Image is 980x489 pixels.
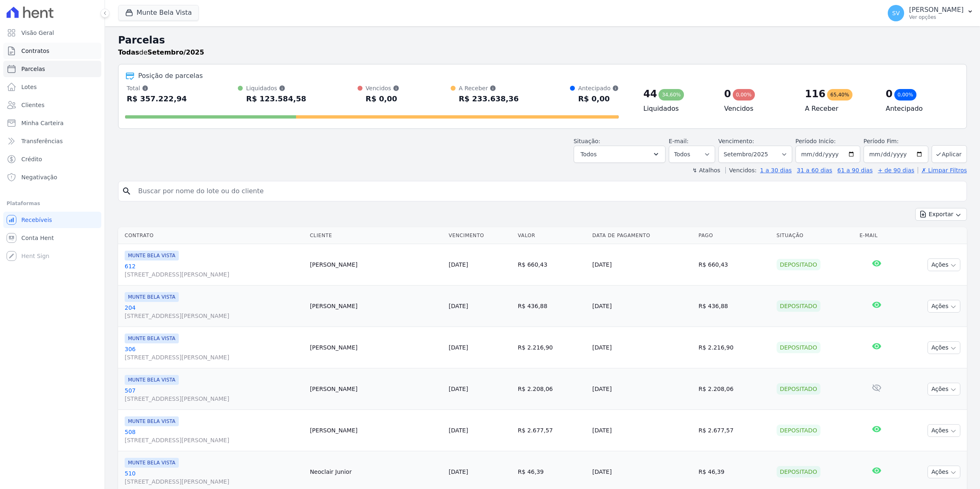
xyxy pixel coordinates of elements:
td: R$ 660,43 [515,244,589,286]
span: Conta Hent [21,234,54,242]
span: Clientes [21,101,44,109]
a: Negativação [3,169,101,185]
span: MUNTE BELA VISTA [125,251,179,260]
button: Ações [928,341,960,354]
div: R$ 233.638,36 [459,92,519,105]
a: [DATE] [449,427,468,434]
strong: Todas [118,48,139,56]
div: 0 [724,87,731,101]
td: [PERSON_NAME] [307,244,446,286]
i: search [122,186,132,196]
td: R$ 436,88 [515,286,589,327]
label: E-mail: [669,138,689,144]
th: E-mail [856,227,897,244]
span: Lotes [21,83,37,91]
a: Minha Carteira [3,115,101,131]
div: R$ 123.584,58 [246,92,306,105]
span: Crédito [21,155,42,163]
td: [PERSON_NAME] [307,368,446,410]
button: Todos [574,146,665,163]
button: Aplicar [932,145,967,163]
a: 508[STREET_ADDRESS][PERSON_NAME] [125,428,303,444]
span: [STREET_ADDRESS][PERSON_NAME] [125,353,303,361]
div: A Receber [459,84,519,92]
span: Visão Geral [21,29,54,37]
a: [DATE] [449,261,468,268]
h4: A Receber [805,104,873,114]
input: Buscar por nome do lote ou do cliente [133,183,963,199]
span: MUNTE BELA VISTA [125,292,179,302]
div: 44 [643,87,657,101]
label: Período Inicío: [795,138,836,144]
span: Negativação [21,173,57,181]
a: Visão Geral [3,25,101,41]
div: Depositado [777,383,820,395]
a: + de 90 dias [878,167,914,174]
button: Ações [928,424,960,437]
label: ↯ Atalhos [692,167,720,174]
td: [DATE] [589,327,695,368]
button: Exportar [915,208,967,221]
div: 0,00% [733,89,755,101]
strong: Setembro/2025 [148,48,204,56]
span: SV [892,10,900,16]
label: Vencimento: [718,138,754,144]
div: Depositado [777,259,820,270]
div: Depositado [777,342,820,353]
span: Todos [581,149,597,159]
a: [DATE] [449,303,468,309]
h4: Liquidados [643,104,711,114]
label: Período Fim: [864,137,928,146]
span: [STREET_ADDRESS][PERSON_NAME] [125,312,303,320]
th: Pago [695,227,773,244]
div: 116 [805,87,825,101]
div: 34,60% [659,89,684,101]
td: [DATE] [589,244,695,286]
th: Vencimento [445,227,515,244]
td: R$ 660,43 [695,244,773,286]
a: [DATE] [449,386,468,392]
td: R$ 2.216,90 [695,327,773,368]
div: Depositado [777,300,820,312]
a: 306[STREET_ADDRESS][PERSON_NAME] [125,345,303,361]
a: Crédito [3,151,101,167]
span: Contratos [21,47,49,55]
a: Clientes [3,97,101,113]
a: Lotes [3,79,101,95]
th: Valor [515,227,589,244]
a: 507[STREET_ADDRESS][PERSON_NAME] [125,386,303,403]
a: Transferências [3,133,101,149]
td: [PERSON_NAME] [307,286,446,327]
div: R$ 357.222,94 [127,92,187,105]
div: R$ 0,00 [366,92,399,105]
a: Conta Hent [3,230,101,246]
a: Parcelas [3,61,101,77]
div: Vencidos [366,84,399,92]
td: [DATE] [589,410,695,451]
div: Depositado [777,425,820,436]
td: [PERSON_NAME] [307,410,446,451]
span: MUNTE BELA VISTA [125,334,179,343]
button: Ações [928,300,960,313]
td: R$ 2.677,57 [695,410,773,451]
a: 1 a 30 dias [760,167,792,174]
td: R$ 2.208,06 [695,368,773,410]
th: Contrato [118,227,307,244]
span: Recebíveis [21,216,52,224]
a: 61 a 90 dias [837,167,873,174]
button: SV [PERSON_NAME] Ver opções [881,2,980,25]
h4: Antecipado [886,104,953,114]
a: 612[STREET_ADDRESS][PERSON_NAME] [125,262,303,279]
div: Liquidados [246,84,306,92]
span: MUNTE BELA VISTA [125,375,179,385]
td: R$ 2.677,57 [515,410,589,451]
button: Ações [928,466,960,478]
div: 0 [886,87,893,101]
div: 0,00% [894,89,916,101]
td: [PERSON_NAME] [307,327,446,368]
a: 31 a 60 dias [797,167,832,174]
a: [DATE] [449,468,468,475]
th: Data de Pagamento [589,227,695,244]
p: Ver opções [909,14,964,21]
td: [DATE] [589,286,695,327]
